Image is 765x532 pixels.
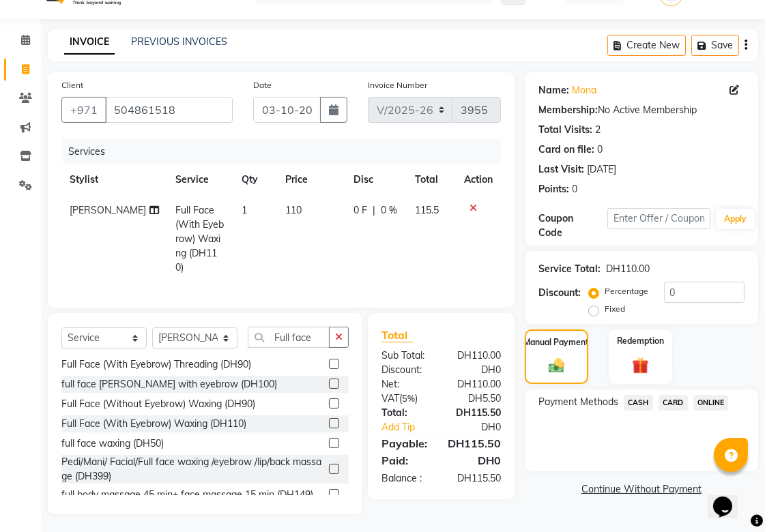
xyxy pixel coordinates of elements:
[597,143,603,157] div: 0
[538,143,594,157] div: Card on file:
[381,328,413,342] span: Total
[61,488,313,502] div: full body massage 45 min+ face massage 15 min (DH149)
[233,164,277,195] th: Qty
[605,285,648,297] label: Percentage
[716,209,755,229] button: Apply
[381,203,397,218] span: 0 %
[605,303,625,315] label: Fixed
[381,392,399,404] span: VAT
[415,204,439,216] span: 115.5
[538,103,598,117] div: Membership:
[437,435,511,452] div: DH115.50
[61,97,106,123] button: +971
[708,477,751,518] iframe: chat widget
[691,35,739,56] button: Save
[528,482,755,497] a: Continue Without Payment
[442,406,512,420] div: DH115.50
[693,395,729,411] span: ONLINE
[248,327,330,348] input: Search or Scan
[371,471,442,486] div: Balance :
[607,35,686,56] button: Create New
[175,204,224,274] span: Full Face (With Eyebrow) Waxing (DH110)
[61,417,246,431] div: Full Face (With Eyebrow) Waxing (DH110)
[63,139,511,164] div: Services
[371,452,442,469] div: Paid:
[572,83,596,98] a: Mona
[371,406,442,420] div: Total:
[442,471,512,486] div: DH115.50
[285,204,302,216] span: 110
[70,204,146,216] span: [PERSON_NAME]
[61,455,323,484] div: Pedi/Mani/ Facial/Full face waxing /eyebrow /lip/back massage (DH399)
[402,393,415,404] span: 5%
[105,97,233,123] input: Search by Name/Mobile/Email/Code
[371,377,442,391] div: Net:
[442,349,512,363] div: DH110.00
[253,79,272,91] label: Date
[442,377,512,391] div: DH110.00
[131,35,227,48] a: PREVIOUS INVOICES
[442,363,512,377] div: DH0
[538,211,607,240] div: Coupon Code
[407,164,456,195] th: Total
[61,79,83,91] label: Client
[368,79,427,91] label: Invoice Number
[538,182,569,196] div: Points:
[167,164,233,195] th: Service
[371,435,437,452] div: Payable:
[442,391,512,406] div: DH5.50
[659,395,688,411] span: CARD
[544,357,569,374] img: _cash.svg
[572,182,577,196] div: 0
[345,164,407,195] th: Disc
[607,208,710,229] input: Enter Offer / Coupon Code
[627,355,654,376] img: _gift.svg
[587,162,616,177] div: [DATE]
[538,123,592,137] div: Total Visits:
[538,395,618,409] span: Payment Methods
[538,262,601,276] div: Service Total:
[453,420,511,434] div: DH0
[371,420,453,434] a: Add Tip
[373,203,375,218] span: |
[442,452,512,469] div: DH0
[61,164,167,195] th: Stylist
[617,335,664,347] label: Redemption
[538,162,584,177] div: Last Visit:
[277,164,346,195] th: Price
[524,336,590,349] label: Manual Payment
[61,377,277,391] div: full face [PERSON_NAME] with eyebrow (DH100)
[353,203,367,218] span: 0 F
[61,437,164,451] div: full face waxing (DH50)
[456,164,501,195] th: Action
[371,349,442,363] div: Sub Total:
[64,30,115,55] a: INVOICE
[61,397,255,411] div: Full Face (Without Eyebrow) Waxing (DH90)
[624,395,653,411] span: CASH
[606,262,650,276] div: DH110.00
[538,103,745,117] div: No Active Membership
[538,83,569,98] div: Name:
[242,204,247,216] span: 1
[61,357,251,372] div: Full Face (With Eyebrow) Threading (DH90)
[371,363,442,377] div: Discount:
[538,286,581,300] div: Discount:
[595,123,601,137] div: 2
[371,391,442,406] div: ( )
